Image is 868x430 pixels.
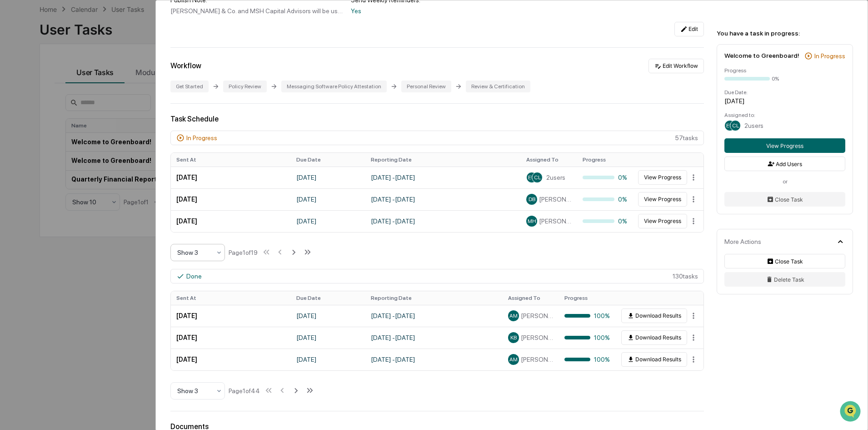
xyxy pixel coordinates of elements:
div: 0% [583,218,628,225]
button: Download Results [621,309,687,323]
span: CL [534,174,541,181]
th: Assigned To [521,153,577,167]
button: Close Task [724,254,845,268]
span: [PERSON_NAME] [521,312,554,319]
div: 130 task s [170,269,704,283]
div: [PERSON_NAME] & Co. and MSH Capital Advisors will be using Greenboard as a new compliance platfor... [170,7,344,15]
div: Messaging Software Policy Attestation [281,81,387,92]
button: Download Results [621,330,687,345]
span: [PERSON_NAME] [539,218,572,225]
img: 1746055101610-c473b297-6a78-478c-a979-82029cc54cd1 [9,70,25,86]
th: Reporting Date [365,291,503,305]
span: [PERSON_NAME] [521,356,554,363]
span: AM [509,313,518,319]
div: Assigned to: [724,112,845,118]
div: Welcome to Greenboard! [724,52,799,59]
span: Data Lookup [18,132,57,141]
th: Progress [559,291,615,305]
span: AM [509,356,518,363]
div: In Progress [186,134,217,142]
div: Review & Certification [466,81,530,92]
div: 🔎 [9,133,16,140]
button: View Progress [638,214,687,228]
th: Due Date [291,291,365,305]
th: Progress [577,153,634,167]
button: Add Users [724,157,845,171]
td: [DATE] [291,327,365,349]
div: Start new chat [31,70,149,79]
td: [DATE] [291,210,365,232]
a: 🖐️Preclearance [5,111,62,127]
span: KB [510,334,517,341]
a: Powered byPylon [64,154,110,161]
button: Edit [674,22,704,36]
div: More Actions [724,238,761,245]
button: View Progress [638,192,687,207]
td: [DATE] [171,305,291,327]
span: [PERSON_NAME] [539,196,572,203]
span: Preclearance [18,115,59,124]
td: [DATE] - [DATE] [365,305,503,327]
td: [DATE] [291,188,365,210]
td: [DATE] - [DATE] [365,349,503,370]
div: In Progress [814,52,845,60]
td: [DATE] [171,349,291,370]
div: We're available if you need us! [31,79,115,86]
div: Due Date: [724,89,845,96]
button: Delete Task [724,272,845,287]
div: 100% [564,334,610,341]
td: [DATE] - [DATE] [365,188,521,210]
iframe: Open customer support [839,400,863,425]
button: Start new chat [155,72,165,83]
div: 0% [583,196,628,203]
span: EU [528,174,535,181]
span: Attestations [75,115,113,124]
th: Sent At [171,153,291,167]
button: View Progress [724,138,845,153]
button: Edit Workflow [649,59,704,73]
span: 2 users [744,122,763,129]
span: DB [529,196,535,202]
div: Yes [351,7,524,15]
p: How can we help? [9,19,165,34]
div: or [724,178,845,185]
div: Page 1 of 44 [229,387,260,395]
span: 2 users [546,174,565,181]
a: 🔎Data Lookup [5,128,61,145]
div: 57 task s [170,131,704,145]
div: Progress [724,67,845,74]
span: EU [726,122,733,129]
div: Workflow [170,61,201,70]
td: [DATE] [171,327,291,349]
div: 🖐️ [9,116,16,123]
span: Pylon [90,154,110,161]
div: Personal Review [401,81,451,92]
div: 0% [772,76,779,82]
div: Task Schedule [170,115,704,123]
div: 100% [564,356,610,363]
div: Get Started [170,81,209,92]
td: [DATE] [291,349,365,370]
div: You have a task in progress: [717,30,853,37]
th: Sent At [171,291,291,305]
div: Policy Review [223,81,267,92]
th: Assigned To [503,291,559,305]
td: [DATE] [171,167,291,188]
a: 🗄️Attestations [62,111,116,127]
td: [DATE] - [DATE] [365,327,503,349]
td: [DATE] [291,305,365,327]
span: MH [528,218,536,224]
div: 0% [583,174,628,181]
div: Page 1 of 19 [229,249,258,256]
button: View Progress [638,170,687,185]
td: [DATE] [171,210,291,232]
td: [DATE] - [DATE] [365,210,521,232]
td: [DATE] [171,188,291,210]
td: [DATE] [291,167,365,188]
div: Done [186,273,202,280]
button: Close Task [724,192,845,207]
td: [DATE] - [DATE] [365,167,521,188]
th: Reporting Date [365,153,521,167]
